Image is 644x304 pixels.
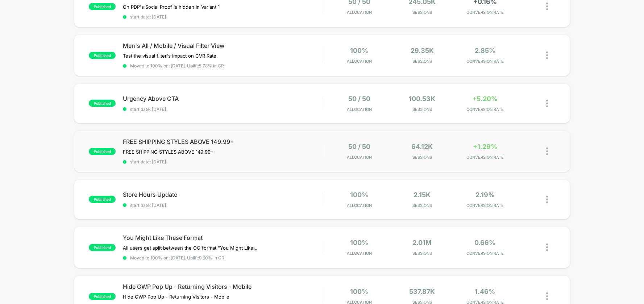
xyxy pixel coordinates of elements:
span: 100.53k [409,95,435,103]
span: start date: [DATE] [123,203,321,208]
span: 100% [350,239,368,246]
span: start date: [DATE] [123,107,321,112]
span: FREE SHIPPING STYLES ABOVE 149.99+ [123,149,214,155]
span: Store Hours Update [123,191,321,198]
span: published [89,244,116,251]
span: Sessions [392,203,452,208]
span: 50 / 50 [348,95,370,103]
span: Sessions [392,155,452,160]
span: 2.15k [414,191,431,199]
span: You Might Like These Format [123,234,321,241]
span: Men's All / Mobile / Visual Filter View [123,42,321,49]
span: 2.01M [412,239,432,246]
span: published [89,148,116,155]
img: close [546,292,548,300]
span: CONVERSION RATE [455,107,515,112]
span: CONVERSION RATE [455,59,515,64]
span: Moved to 100% on: [DATE] . Uplift: 9.60% in CR [130,255,224,261]
span: 537.87k [409,288,435,295]
span: published [89,196,116,203]
span: Allocation [347,155,372,160]
img: close [546,51,548,59]
span: Allocation [347,107,372,112]
span: All users get split between the OG format "You Might Like These" Vs. socks and a personalized sug... [123,245,257,251]
img: close [546,147,548,155]
span: 50 / 50 [348,143,370,150]
img: close [546,3,548,10]
span: Moved to 100% on: [DATE] . Uplift: 5.78% in CR [130,63,224,68]
span: start date: [DATE] [123,14,321,20]
span: 2.19% [475,191,495,199]
span: 100% [350,191,368,199]
span: On PDP's Social Proof is hidden in Variant 1 [123,4,220,10]
span: published [89,293,116,300]
span: CONVERSION RATE [455,251,515,256]
span: 100% [350,288,368,295]
span: 0.66% [474,239,495,246]
img: close [546,243,548,251]
span: +1.29% [473,143,497,150]
span: 29.35k [411,47,434,54]
span: Sessions [392,10,452,15]
span: CONVERSION RATE [455,10,515,15]
span: Hide GWP Pop Up - Returning Visitors - Mobile [123,294,229,300]
span: 100% [350,47,368,54]
span: Urgency Above CTA [123,95,321,102]
span: CONVERSION RATE [455,203,515,208]
span: Allocation [347,10,372,15]
span: published [89,3,116,10]
span: 64.12k [411,143,433,150]
span: published [89,100,116,107]
span: Hide GWP Pop Up - Returning Visitors - Mobile [123,283,321,290]
img: close [546,100,548,107]
span: Sessions [392,251,452,256]
span: Allocation [347,59,372,64]
span: Allocation [347,203,372,208]
span: 2.85% [475,47,495,54]
span: CONVERSION RATE [455,155,515,160]
span: Allocation [347,251,372,256]
span: FREE SHIPPING STYLES ABOVE 149.99+ [123,138,321,145]
img: close [546,196,548,203]
span: Test the visual filter's impact on CVR Rate. [123,53,218,59]
span: +5.20% [472,95,498,103]
span: start date: [DATE] [123,159,321,165]
span: Sessions [392,107,452,112]
span: 1.46% [475,288,495,295]
span: Sessions [392,59,452,64]
span: published [89,52,116,59]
